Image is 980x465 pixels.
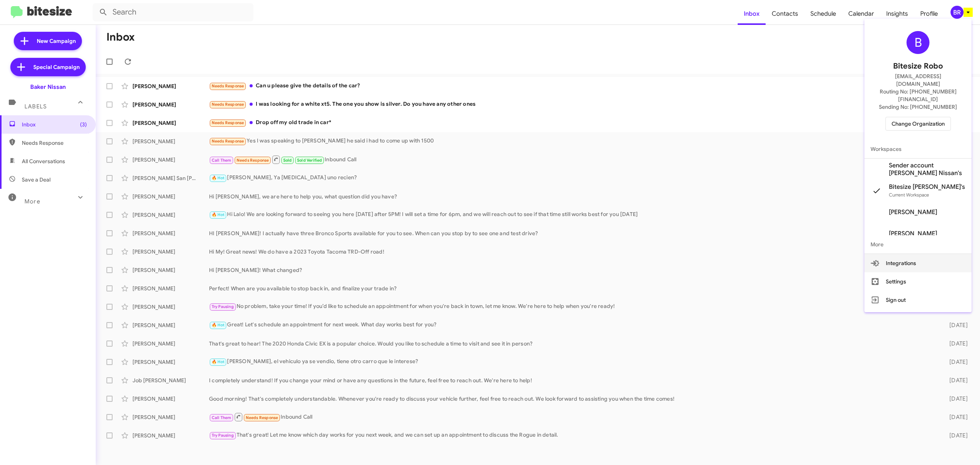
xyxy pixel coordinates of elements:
span: Change Organization [892,117,945,130]
span: [PERSON_NAME] [889,230,937,237]
span: Sender account [PERSON_NAME] Nissan's [889,162,965,177]
button: Change Organization [885,117,951,131]
span: Routing No: [PHONE_NUMBER][FINANCIAL_ID] [874,88,962,103]
span: Workspaces [864,140,972,158]
div: B [906,31,929,54]
span: [PERSON_NAME] [889,208,937,216]
span: Bitesize Robo [893,60,943,72]
span: [EMAIL_ADDRESS][DOMAIN_NAME] [874,72,962,88]
button: Settings [864,272,972,291]
span: Bitesize [PERSON_NAME]'s [889,183,965,191]
span: More [864,235,972,254]
span: Current Workspace [889,192,929,198]
button: Sign out [864,291,972,309]
span: Sending No: [PHONE_NUMBER] [879,103,957,111]
button: Integrations [864,254,972,272]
